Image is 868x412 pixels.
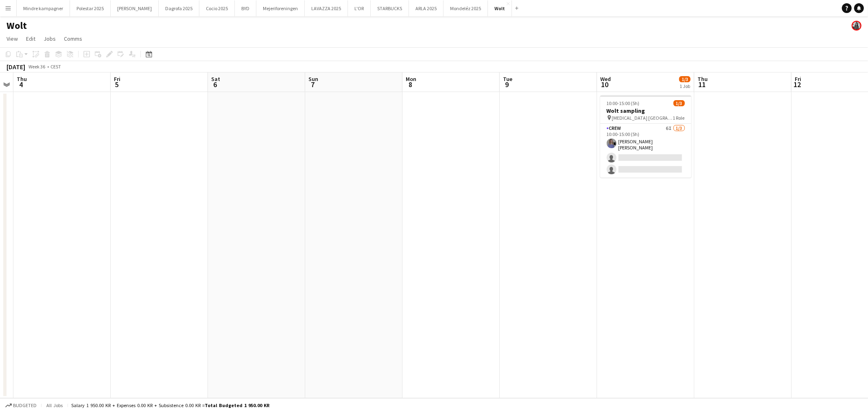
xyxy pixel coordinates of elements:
[680,83,690,89] div: 1 Job
[600,124,691,178] app-card-role: Crew6I1/310:00-15:00 (5h)[PERSON_NAME] [PERSON_NAME]
[17,0,70,16] button: Mindre kampagner
[696,80,708,89] span: 11
[406,75,416,83] span: Mon
[113,80,120,89] span: 5
[211,75,220,83] span: Sat
[114,75,120,83] span: Fri
[673,100,685,106] span: 1/3
[600,75,611,83] span: Wed
[70,0,111,16] button: Polestar 2025
[17,75,27,83] span: Thu
[159,0,199,16] button: Dagrofa 2025
[308,75,318,83] span: Sun
[697,75,708,83] span: Thu
[7,20,27,32] h1: Wolt
[599,80,611,89] span: 10
[199,0,235,16] button: Cocio 2025
[795,75,801,83] span: Fri
[679,76,691,82] span: 1/3
[15,80,27,89] span: 4
[27,64,47,70] span: Week 36
[61,33,85,44] a: Comms
[256,0,305,16] button: Mejeriforeningen
[307,80,318,89] span: 7
[612,115,673,121] span: [MEDICAL_DATA] [GEOGRAPHIC_DATA]
[305,0,348,16] button: LAVAZZA 2025
[371,0,409,16] button: STARBUCKS
[40,33,59,44] a: Jobs
[71,402,269,408] div: Salary 1 950.00 KR + Expenses 0.00 KR + Subsistence 0.00 KR =
[64,35,82,42] span: Comms
[44,35,56,42] span: Jobs
[409,0,444,16] button: ARLA 2025
[3,33,21,44] a: View
[852,21,861,31] app-user-avatar: Mia Tidemann
[502,80,512,89] span: 9
[607,100,640,106] span: 10:00-15:00 (5h)
[235,0,256,16] button: BYD
[4,401,38,410] button: Budgeted
[503,75,512,83] span: Tue
[210,80,220,89] span: 6
[348,0,371,16] button: L'OR
[23,33,39,44] a: Edit
[7,63,25,71] div: [DATE]
[205,402,269,408] span: Total Budgeted 1 950.00 KR
[111,0,159,16] button: [PERSON_NAME]
[673,115,685,121] span: 1 Role
[600,107,691,114] h3: Wolt sampling
[794,80,801,89] span: 12
[13,403,37,408] span: Budgeted
[7,35,18,42] span: View
[45,402,64,408] span: All jobs
[488,0,512,16] button: Wolt
[50,64,61,70] div: CEST
[444,0,488,16] button: Mondeléz 2025
[600,95,691,178] app-job-card: 10:00-15:00 (5h)1/3Wolt sampling [MEDICAL_DATA] [GEOGRAPHIC_DATA]1 RoleCrew6I1/310:00-15:00 (5h)[...
[26,35,35,42] span: Edit
[404,80,416,89] span: 8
